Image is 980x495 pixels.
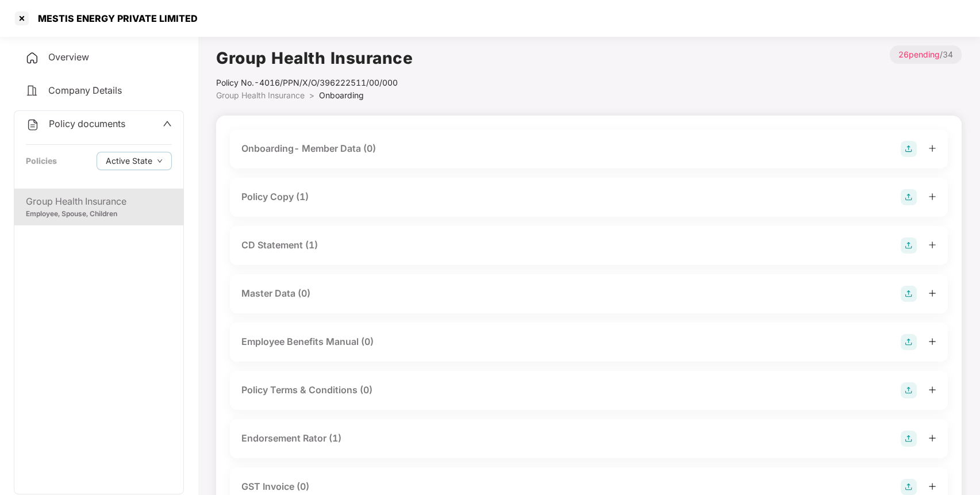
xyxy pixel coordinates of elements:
[901,189,917,205] img: svg+xml;base64,PHN2ZyB4bWxucz0iaHR0cDovL3d3dy53My5vcmcvMjAwMC9zdmciIHdpZHRoPSIyOCIgaGVpZ2h0PSIyOC...
[928,482,936,490] span: plus
[901,237,917,254] img: svg+xml;base64,PHN2ZyB4bWxucz0iaHR0cDovL3d3dy53My5vcmcvMjAwMC9zdmciIHdpZHRoPSIyOCIgaGVpZ2h0PSIyOC...
[901,334,917,350] img: svg+xml;base64,PHN2ZyB4bWxucz0iaHR0cDovL3d3dy53My5vcmcvMjAwMC9zdmciIHdpZHRoPSIyOCIgaGVpZ2h0PSIyOC...
[901,382,917,398] img: svg+xml;base64,PHN2ZyB4bWxucz0iaHR0cDovL3d3dy53My5vcmcvMjAwMC9zdmciIHdpZHRoPSIyOCIgaGVpZ2h0PSIyOC...
[216,76,413,89] div: Policy No.- 4016/PPN/X/O/396222511/00/000
[25,51,39,65] img: svg+xml;base64,PHN2ZyB4bWxucz0iaHR0cDovL3d3dy53My5vcmcvMjAwMC9zdmciIHdpZHRoPSIyNCIgaGVpZ2h0PSIyNC...
[241,238,318,252] div: CD Statement (1)
[163,119,172,128] span: up
[241,431,341,446] div: Endorsement Rator (1)
[241,479,309,494] div: GST Invoice (0)
[106,155,152,167] span: Active State
[309,90,314,100] span: >
[928,434,936,442] span: plus
[157,158,163,164] span: down
[48,51,89,63] span: Overview
[241,190,309,204] div: Policy Copy (1)
[216,45,413,71] h1: Group Health Insurance
[901,141,917,157] img: svg+xml;base64,PHN2ZyB4bWxucz0iaHR0cDovL3d3dy53My5vcmcvMjAwMC9zdmciIHdpZHRoPSIyOCIgaGVpZ2h0PSIyOC...
[25,84,39,98] img: svg+xml;base64,PHN2ZyB4bWxucz0iaHR0cDovL3d3dy53My5vcmcvMjAwMC9zdmciIHdpZHRoPSIyNCIgaGVpZ2h0PSIyNC...
[928,241,936,249] span: plus
[241,141,376,156] div: Onboarding- Member Data (0)
[241,286,310,301] div: Master Data (0)
[928,144,936,152] span: plus
[216,90,305,100] span: Group Health Insurance
[48,85,122,96] span: Company Details
[26,209,172,220] div: Employee, Spouse, Children
[898,49,940,59] span: 26 pending
[928,193,936,201] span: plus
[319,90,364,100] span: Onboarding
[901,479,917,495] img: svg+xml;base64,PHN2ZyB4bWxucz0iaHR0cDovL3d3dy53My5vcmcvMjAwMC9zdmciIHdpZHRoPSIyOCIgaGVpZ2h0PSIyOC...
[31,13,198,24] div: MESTIS ENERGY PRIVATE LIMITED
[901,431,917,447] img: svg+xml;base64,PHN2ZyB4bWxucz0iaHR0cDovL3d3dy53My5vcmcvMjAwMC9zdmciIHdpZHRoPSIyOCIgaGVpZ2h0PSIyOC...
[928,337,936,346] span: plus
[890,45,962,64] p: / 34
[49,118,125,129] span: Policy documents
[26,155,57,167] div: Policies
[26,118,40,132] img: svg+xml;base64,PHN2ZyB4bWxucz0iaHR0cDovL3d3dy53My5vcmcvMjAwMC9zdmciIHdpZHRoPSIyNCIgaGVpZ2h0PSIyNC...
[97,152,172,170] button: Active Statedown
[928,386,936,394] span: plus
[928,289,936,297] span: plus
[901,286,917,302] img: svg+xml;base64,PHN2ZyB4bWxucz0iaHR0cDovL3d3dy53My5vcmcvMjAwMC9zdmciIHdpZHRoPSIyOCIgaGVpZ2h0PSIyOC...
[26,194,172,209] div: Group Health Insurance
[241,383,372,397] div: Policy Terms & Conditions (0)
[241,335,374,349] div: Employee Benefits Manual (0)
